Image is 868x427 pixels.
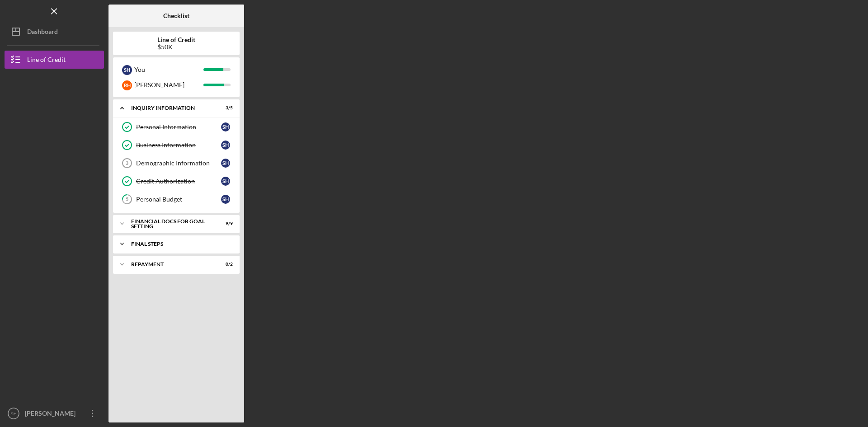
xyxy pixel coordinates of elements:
[126,160,128,166] tspan: 3
[221,141,230,150] div: S H
[118,172,235,190] a: Credit AuthorizationSH
[131,262,210,267] div: Repayment
[157,36,195,43] b: Line of Credit
[136,178,221,185] div: Credit Authorization
[217,105,233,111] div: 3 / 5
[5,51,104,69] button: Line of Credit
[157,43,195,51] div: $50K
[122,65,132,75] div: S H
[27,51,66,71] div: Line of Credit
[27,23,58,43] div: Dashboard
[134,62,203,77] div: You
[5,404,104,422] button: SH[PERSON_NAME]
[136,123,221,131] div: Personal Information
[221,177,230,186] div: S H
[118,154,235,172] a: 3Demographic InformationSH
[126,197,128,202] tspan: 5
[136,196,221,203] div: Personal Budget
[221,122,230,131] div: S H
[131,241,228,247] div: FINAL STEPS
[118,118,235,136] a: Personal InformationSH
[217,221,233,226] div: 9 / 9
[10,411,16,416] text: SH
[221,195,230,204] div: S H
[163,12,189,19] b: Checklist
[136,160,221,167] div: Demographic Information
[131,105,210,111] div: INQUIRY INFORMATION
[122,80,132,90] div: R H
[131,219,210,229] div: Financial Docs for Goal Setting
[118,190,235,208] a: 5Personal BudgetSH
[118,136,235,154] a: Business InformationSH
[134,77,203,93] div: [PERSON_NAME]
[217,262,233,267] div: 0 / 2
[23,404,81,425] div: [PERSON_NAME]
[136,141,221,149] div: Business Information
[5,23,104,41] button: Dashboard
[221,159,230,168] div: S H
